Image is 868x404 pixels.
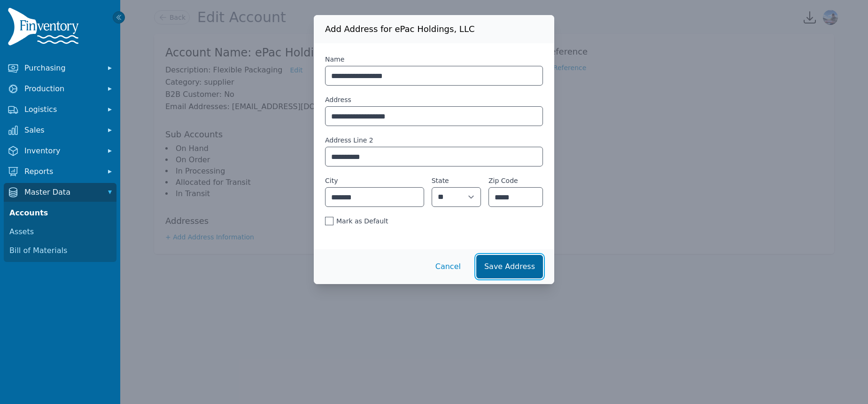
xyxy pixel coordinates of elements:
h3: Add Address for ePac Holdings, LLC [314,15,554,43]
span: Mark as Default [336,216,388,226]
label: Zip Code [488,176,518,185]
label: Address [325,95,351,104]
label: Address Line 2 [325,135,373,145]
label: Name [325,55,344,64]
button: Save Address [476,255,543,278]
label: State [432,176,481,185]
label: City [325,176,338,185]
button: Cancel [427,255,469,278]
